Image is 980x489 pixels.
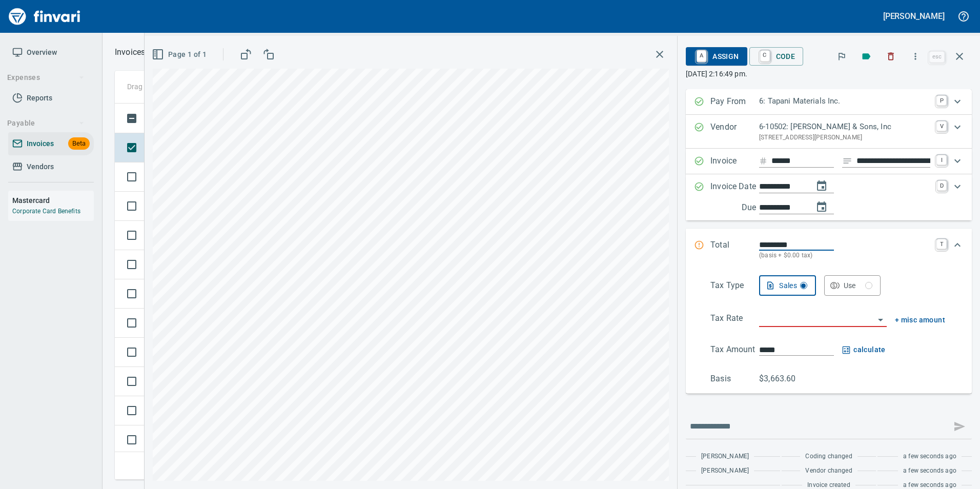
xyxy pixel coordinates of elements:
[686,149,972,174] div: Expand
[710,239,759,261] p: Total
[710,121,759,142] p: Vendor
[686,271,972,394] div: Expand
[710,373,759,385] p: Basis
[710,312,759,327] p: Tax Rate
[710,343,759,356] p: Tax Amount
[759,133,930,143] p: [STREET_ADDRESS][PERSON_NAME]
[842,156,852,166] svg: Invoice description
[842,343,886,356] span: calculate
[694,48,739,65] span: Assign
[759,121,930,133] p: 6-10502: [PERSON_NAME] & Sons, Inc
[154,48,207,61] span: Page 1 of 1
[927,44,972,69] span: Close invoice
[701,452,749,462] span: [PERSON_NAME]
[873,313,888,327] button: Open
[759,155,767,167] svg: Invoice number
[686,174,972,220] div: Expand
[805,466,852,476] span: Vendor changed
[760,50,770,62] a: C
[710,155,759,168] p: Invoice
[937,180,947,191] a: D
[936,155,947,165] a: I
[68,138,90,150] span: Beta
[12,208,80,215] a: Corporate Card Benefits
[686,229,972,271] div: Expand
[903,466,956,476] span: a few seconds ago
[12,195,94,206] h6: Mastercard
[7,117,85,130] span: Payable
[904,45,927,68] button: More
[701,466,749,476] span: [PERSON_NAME]
[710,95,759,109] p: Pay From
[759,373,808,385] p: $3,663.60
[936,239,947,249] a: T
[710,279,759,296] p: Tax Type
[929,51,945,63] a: esc
[880,45,902,68] button: Discard
[830,45,853,68] button: Flag
[947,414,972,439] span: This records your message into the invoice and notifies anyone mentioned
[27,160,54,173] span: Vendors
[759,251,930,261] p: (basis + $0.00 tax)
[115,46,145,58] nav: breadcrumb
[27,137,54,150] span: Invoices
[127,81,277,92] p: Drag a column heading here to group the table
[895,314,945,327] span: + misc amount
[27,92,52,105] span: Reports
[115,46,145,58] p: Invoices
[27,46,57,59] span: Overview
[742,201,790,214] p: Due
[855,45,877,68] button: Labels
[759,95,930,107] p: 6: Tapani Materials Inc.
[686,115,972,149] div: Expand
[883,11,945,22] h5: [PERSON_NAME]
[805,452,852,462] span: Coding changed
[710,180,759,214] p: Invoice Date
[758,48,795,65] span: Code
[936,121,947,131] a: V
[686,69,972,79] p: [DATE] 2:16:49 pm.
[903,452,956,462] span: a few seconds ago
[809,174,834,198] button: change date
[697,50,706,62] a: A
[844,279,872,292] div: Use
[7,71,85,84] span: Expenses
[6,4,83,29] img: Finvari
[809,195,834,219] button: change due date
[779,279,807,292] div: Sales
[686,89,972,115] div: Expand
[936,95,947,106] a: P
